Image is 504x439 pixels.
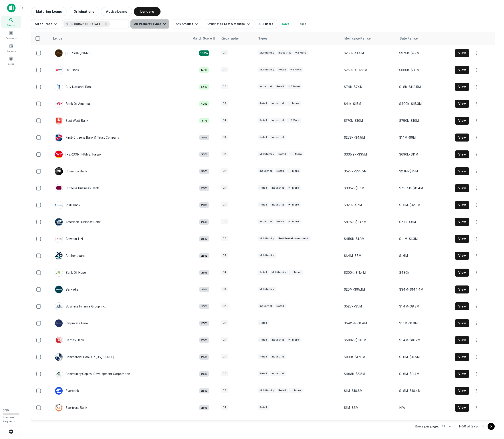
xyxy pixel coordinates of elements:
button: View [455,49,469,57]
div: Multifamily [258,388,276,393]
div: CA [221,270,228,275]
button: View [455,404,469,412]
div: CA [221,287,228,292]
img: picture [55,49,63,57]
button: All Filters [255,20,277,28]
div: Retail [258,202,269,207]
span: Borrowers [6,36,16,40]
div: CA [221,50,228,55]
td: $975k - $7.7M [397,45,452,62]
td: $1.6M [397,247,452,264]
div: Sale Range [400,36,418,41]
button: View [455,302,469,310]
div: Capitalize uses an advanced AI algorithm to match your search with the best lender. The match sco... [199,354,209,360]
td: $1.6M - $3.4M [397,365,452,382]
div: Multifamily [258,152,276,157]
div: Retail [275,303,286,309]
button: View [455,387,469,395]
button: View [455,269,469,277]
div: Industrial [270,135,286,140]
div: Calprivate Bank [55,319,89,327]
div: Retail [275,219,286,224]
div: CA [221,152,228,157]
td: $450k - $1.3M [342,230,397,247]
div: Capitalize uses an advanced AI algorithm to match your search with the best lender. The match sco... [199,321,209,326]
td: $527k - $35.5M [342,163,397,180]
td: $400k - $15.3M [397,95,452,112]
img: picture [55,319,63,327]
div: CA [221,185,228,190]
div: Retail [277,388,288,393]
button: View [455,285,469,293]
div: Retail [258,270,269,275]
div: Industrial [258,84,274,89]
div: + 1 more [287,101,301,106]
td: $395k - $8.1M [342,180,397,197]
td: $250k - $85M [342,45,397,62]
div: Industrial [258,219,274,224]
td: $920k - $7M [342,197,397,214]
div: Mortgage Range [344,36,371,41]
div: Capitalize uses an advanced AI algorithm to match your search with the best lender. The match sco... [199,287,209,292]
div: Community Capital Development Corporation [55,370,130,378]
div: Citizens Business Bank [55,184,99,192]
div: Industrial [258,303,274,309]
td: $300k - $11.4M [342,264,397,281]
span: Borrower Requests [3,416,15,423]
div: + 2 more [294,50,308,55]
td: $1.4M - $8.8M [397,298,452,315]
td: $1.4M - $16.2M [397,332,452,349]
div: Capitalize uses an advanced AI algorithm to match your search with the best lender. The match sco... [199,84,209,90]
td: $480k [397,264,452,281]
button: Originated Last 6 Months [204,20,253,28]
button: Save your search to get updates of matches that match your search criteria. [279,20,293,28]
div: + 1 more [287,168,301,174]
div: All sources [35,21,58,27]
th: Lender [50,32,190,45]
div: Retail [258,118,269,123]
div: U.s. Bank [55,66,79,74]
td: $527k - $5M [342,298,397,315]
td: $550k - $3.1M [397,62,452,78]
div: Search [1,16,21,28]
div: CA [221,67,228,72]
div: CA [221,253,228,258]
button: View [455,201,469,209]
td: $7.4k - $6M [397,214,452,230]
button: Any Amount [171,20,202,28]
button: View [455,184,469,192]
a: Borrowers [1,29,21,41]
td: $718.5k - $11.4M [397,180,452,197]
div: CA [221,388,228,393]
div: Capitalize uses an advanced AI algorithm to match your search with the best lender. The match sco... [199,405,209,410]
div: Capitalize uses an advanced AI algorithm to match your search with the best lender. The match sco... [199,337,209,343]
div: Capitalize uses an advanced AI algorithm to match your search with the best lender. The match sco... [199,186,209,191]
div: CA [221,118,228,123]
td: N/A [397,399,452,416]
div: Capitalize uses an advanced AI algorithm to match your search with the best lender. The match sco... [199,50,209,56]
div: CA [221,219,228,224]
div: Capitalize uses an advanced AI algorithm to match your search with the best lender. The match sco... [199,219,209,225]
img: picture [55,303,63,310]
td: $1.1M - $6M [397,129,452,146]
div: CA [221,84,228,89]
div: Bank Of Hope [55,269,86,277]
a: Contacts [1,42,21,54]
td: $41k - $15M [342,95,397,112]
div: Saved [1,54,21,66]
td: $34M - $144.4M [397,281,452,298]
button: Maturing Loans [31,7,67,16]
div: CA [221,236,228,241]
p: C B [57,169,61,174]
div: Multifamily [258,253,276,258]
button: View [455,134,469,142]
div: Business Finance Group Inc. [55,302,106,310]
div: Capitalize uses an advanced AI algorithm to match your search with the best lender. The match sco... [199,152,209,157]
div: Multifamily [270,270,288,275]
td: $493k - $5.5M [342,365,397,382]
td: $74k - $74M [342,78,397,95]
span: [GEOGRAPHIC_DATA], [GEOGRAPHIC_DATA], [GEOGRAPHIC_DATA] [70,22,103,26]
div: American Business Bank [55,218,101,226]
img: picture [55,218,63,226]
